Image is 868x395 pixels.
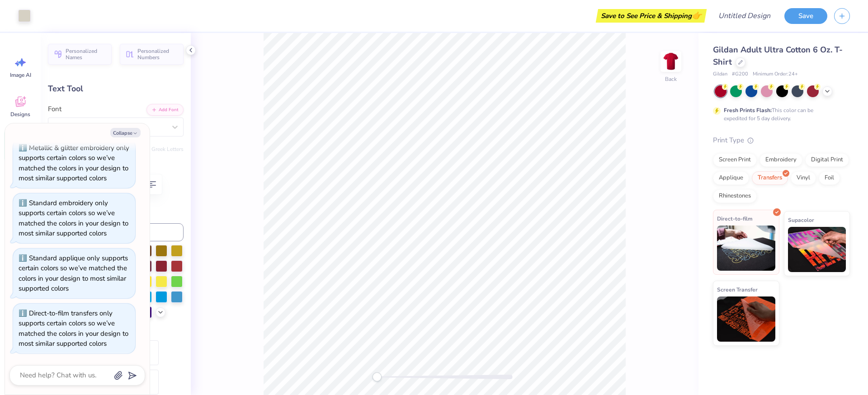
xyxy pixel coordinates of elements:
span: Minimum Order: 24 + [753,71,798,78]
div: Metallic & glitter embroidery only supports certain colors so we’ve matched the colors in your de... [19,143,129,183]
div: Accessibility label [373,372,382,381]
img: Back [662,52,680,71]
button: Add Font [146,104,184,116]
div: Transfers [752,171,788,185]
button: Personalized Names [48,44,112,65]
strong: Fresh Prints Flash: [724,107,772,114]
span: Screen Transfer [717,285,758,294]
div: Direct-to-film transfers only supports certain colors so we’ve matched the colors in your design ... [19,309,128,348]
span: Personalized Numbers [137,48,178,61]
span: Gildan Adult Ultra Cotton 6 Oz. T-Shirt [713,44,843,67]
div: Applique [713,171,749,185]
img: Direct-to-film [717,226,775,271]
div: Foil [819,171,840,185]
span: 👉 [692,10,702,21]
img: Screen Transfer [717,296,775,342]
img: Supacolor [788,227,846,272]
span: # G200 [732,71,748,78]
div: Standard embroidery only supports certain colors so we’ve matched the colors in your design to mo... [19,198,128,238]
div: Save to See Price & Shipping [598,9,704,23]
span: Gildan [713,71,727,78]
div: Vinyl [791,171,816,185]
div: Screen Print [713,153,757,167]
div: Print Type [713,135,850,146]
div: Digital Print [805,153,849,167]
span: Designs [10,111,30,118]
div: Rhinestones [713,189,757,203]
button: Save [784,8,827,24]
button: Personalized Numbers [120,44,184,65]
span: Supacolor [788,215,814,225]
div: Embroidery [759,153,802,167]
div: Back [665,75,677,83]
span: Image AI [10,71,31,79]
span: Direct-to-film [717,214,753,223]
div: This color can be expedited for 5 day delivery. [724,106,835,122]
label: Font [48,104,61,114]
button: Collapse [110,128,141,137]
button: Switch to Greek Letters [127,146,184,153]
div: Standard applique only supports certain colors so we’ve matched the colors in your design to most... [19,254,128,293]
span: Personalized Names [66,48,106,61]
input: Untitled Design [711,7,778,25]
div: Text Tool [48,83,184,95]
